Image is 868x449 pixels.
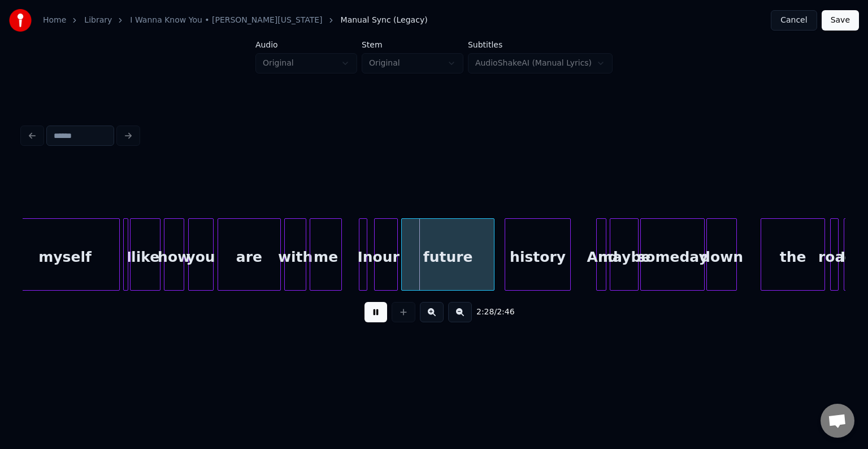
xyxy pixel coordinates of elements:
[476,306,494,318] span: 2:28
[9,9,32,32] img: youka
[43,15,66,26] a: Home
[341,15,428,26] span: Manual Sync (Legacy)
[476,306,504,318] div: /
[255,41,357,49] label: Audio
[468,41,613,49] label: Subtitles
[821,404,854,438] div: Open chat
[130,15,322,26] a: I Wanna Know You • [PERSON_NAME][US_STATE]
[43,15,428,26] nav: breadcrumb
[771,10,817,31] button: Cancel
[362,41,463,49] label: Stem
[497,306,514,318] span: 2:46
[822,10,859,31] button: Save
[84,15,112,26] a: Library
